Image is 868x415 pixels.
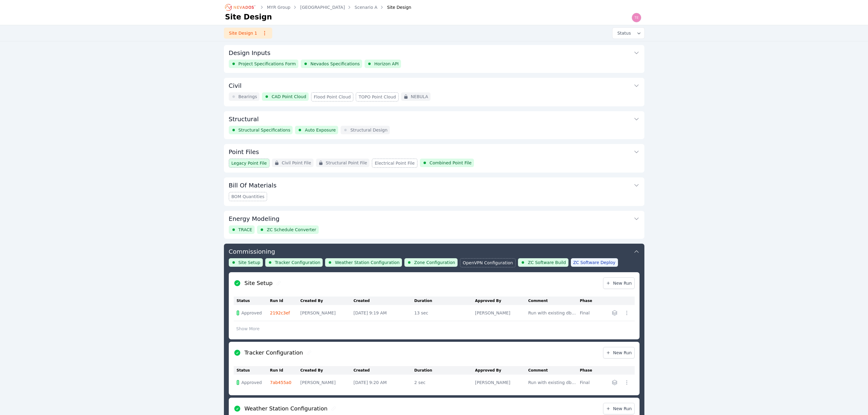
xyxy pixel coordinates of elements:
span: Structural Point File [326,160,367,166]
span: Weather Station Configuration [335,259,400,266]
span: Zone Configuration [414,259,455,266]
th: Comment [528,366,580,375]
span: Status [615,30,631,36]
a: New Run [603,277,635,289]
a: 2192c3ef [270,310,290,315]
nav: Breadcrumb [225,2,411,12]
span: TRACE [238,227,252,233]
div: Design InputsProject Specifications FormNevados SpecificationsHorizon API [224,45,644,73]
td: [PERSON_NAME] [300,375,354,390]
button: Design Inputs [229,45,640,60]
button: Energy Modeling [229,211,640,225]
span: New Run [606,406,632,412]
span: Structural Specifications [238,127,290,133]
th: Phase [580,297,599,305]
h3: Energy Modeling [229,214,280,223]
span: Bearings [238,94,257,100]
th: Created By [300,297,354,305]
span: CAD Point Cloud [272,94,306,100]
span: Horizon API [374,61,399,67]
h3: Structural [229,115,259,123]
span: New Run [606,350,632,356]
div: Point FilesLegacy Point FileCivil Point FileStructural Point FileElectrical Point FileCombined Po... [224,144,644,173]
h3: Commissioning [229,247,275,256]
button: Commissioning [229,244,640,258]
a: MYR Group [267,4,290,10]
span: Approved [242,379,262,386]
h3: Design Inputs [229,49,271,57]
div: Final [580,310,595,316]
div: CivilBearingsCAD Point CloudFlood Point CloudTOPO Point CloudNEBULA [224,78,644,106]
th: Run Id [270,297,300,305]
span: Project Specifications Form [238,61,296,67]
div: 2 sec [414,379,472,386]
span: Auto Exposure [305,127,336,133]
div: 13 sec [414,310,472,316]
th: Created [354,366,414,375]
h2: Tracker Configuration [245,348,303,357]
span: Site Setup [238,259,260,266]
span: ZC Schedule Converter [267,227,316,233]
h2: Weather Station Configuration [245,404,328,413]
span: New Run [606,280,632,286]
th: Created [354,297,414,305]
a: Site Design 1 [224,28,272,39]
span: ZC Software Build [528,259,566,266]
span: Approved [242,310,262,316]
td: [DATE] 9:19 AM [354,305,414,321]
th: Approved By [475,366,528,375]
th: Status [234,366,270,375]
td: [PERSON_NAME] [475,375,528,390]
div: Site Design [379,4,411,10]
div: Bill Of MaterialsBOM Quantities [224,177,644,206]
div: StructuralStructural SpecificationsAuto ExposureStructural Design [224,111,644,139]
span: Structural Design [350,127,387,133]
span: OpenVPN Configuration [463,260,513,266]
th: Status [234,297,270,305]
span: Nevados Specifications [310,61,360,67]
th: Comment [528,297,580,305]
a: New Run [603,403,635,414]
h3: Bill Of Materials [229,181,277,190]
th: Created By [300,366,354,375]
span: BOM Quantities [232,194,265,200]
div: Final [580,379,595,386]
span: Flood Point Cloud [314,94,351,100]
td: [DATE] 9:20 AM [354,375,414,390]
div: Run with existing db values [528,379,577,386]
td: [PERSON_NAME] [475,305,528,321]
button: Bill Of Materials [229,177,640,192]
span: Electrical Point File [375,160,414,166]
button: Civil [229,78,640,92]
h2: Site Setup [245,279,273,287]
div: Energy ModelingTRACEZC Schedule Converter [224,211,644,239]
a: Scenario A [355,4,377,10]
th: Duration [414,366,475,375]
th: Approved By [475,297,528,305]
span: NEBULA [411,94,428,100]
span: ZC Software Deploy [573,259,616,266]
div: Run with existing db values [528,310,577,316]
img: Ted Elliott [632,13,641,22]
span: Civil Point File [282,160,311,166]
h3: Civil [229,81,242,90]
span: Combined Point File [430,160,472,166]
button: Point Files [229,144,640,159]
span: TOPO Point Cloud [359,94,396,100]
button: Structural [229,111,640,126]
a: [GEOGRAPHIC_DATA] [300,4,345,10]
a: New Run [603,347,635,358]
h1: Site Design [225,12,272,22]
th: Run Id [270,366,300,375]
th: Phase [580,366,599,375]
td: [PERSON_NAME] [300,305,354,321]
button: Status [612,28,644,39]
h3: Point Files [229,148,259,156]
span: Tracker Configuration [275,259,321,266]
span: Legacy Point File [232,160,267,166]
a: 7ab455a0 [270,380,292,385]
th: Duration [414,297,475,305]
button: Show More [234,323,262,334]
